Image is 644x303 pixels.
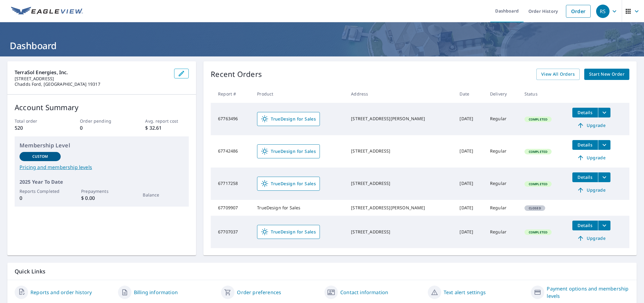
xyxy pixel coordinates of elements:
[15,76,169,81] p: [STREET_ADDRESS]
[257,144,320,158] a: TrueDesign for Sales
[536,69,580,80] a: View All Orders
[455,135,485,168] td: [DATE]
[351,229,450,235] div: [STREET_ADDRESS]
[252,85,346,103] th: Product
[261,115,316,123] span: TrueDesign for Sales
[143,192,184,198] p: Balance
[211,103,252,135] td: 67763496
[80,124,123,132] p: 0
[15,69,169,76] p: TerraSol Energies, Inc.
[20,194,61,202] p: 0
[340,289,388,296] a: Contact information
[30,289,92,296] a: Reports and order history
[15,81,169,87] p: Chadds Ford, [GEOGRAPHIC_DATA] 19317
[572,153,610,163] a: Upgrade
[525,182,551,186] span: Completed
[80,118,123,124] p: Order pending
[346,85,455,103] th: Address
[525,117,551,121] span: Completed
[572,221,598,230] button: detailsBtn-67707037
[15,102,189,113] p: Account Summary
[485,216,520,248] td: Regular
[455,85,485,103] th: Date
[261,148,316,155] span: TrueDesign for Sales
[525,230,551,234] span: Completed
[576,154,607,161] span: Upgrade
[351,116,450,122] div: [STREET_ADDRESS][PERSON_NAME]
[598,221,610,230] button: filesDropdownBtn-67707037
[485,103,520,135] td: Regular
[211,216,252,248] td: 67707037
[576,235,607,242] span: Upgrade
[547,285,629,300] a: Payment options and membership levels
[572,172,598,182] button: detailsBtn-67717258
[211,200,252,216] td: 67709907
[584,69,629,80] a: Start New Order
[455,200,485,216] td: [DATE]
[572,121,610,130] a: Upgrade
[15,268,629,275] p: Quick Links
[351,148,450,154] div: [STREET_ADDRESS]
[572,140,598,150] button: detailsBtn-67742486
[237,289,281,296] a: Order preferences
[351,180,450,186] div: [STREET_ADDRESS]
[525,150,551,154] span: Completed
[455,103,485,135] td: [DATE]
[576,174,594,180] span: Details
[598,140,610,150] button: filesDropdownBtn-67742486
[541,70,575,78] span: View All Orders
[15,118,58,124] p: Total order
[520,85,567,103] th: Status
[576,222,594,228] span: Details
[525,206,545,210] span: Closed
[20,141,184,150] p: Membership Level
[589,70,624,78] span: Start New Order
[576,122,607,129] span: Upgrade
[7,39,637,52] h1: Dashboard
[145,118,189,124] p: Avg. report cost
[455,168,485,200] td: [DATE]
[211,135,252,168] td: 67742486
[598,172,610,182] button: filesDropdownBtn-67717258
[145,124,189,132] p: $ 32.61
[11,7,83,16] img: EV Logo
[596,5,610,18] div: RS
[572,233,610,243] a: Upgrade
[485,200,520,216] td: Regular
[20,164,184,171] a: Pricing and membership levels
[211,85,252,103] th: Report #
[257,225,320,239] a: TrueDesign for Sales
[485,168,520,200] td: Regular
[576,142,594,148] span: Details
[211,168,252,200] td: 67717258
[576,186,607,194] span: Upgrade
[572,108,598,117] button: detailsBtn-67763496
[32,154,48,159] p: Custom
[485,135,520,168] td: Regular
[211,69,262,80] p: Recent Orders
[257,177,320,191] a: TrueDesign for Sales
[15,124,58,132] p: 520
[261,180,316,187] span: TrueDesign for Sales
[20,178,184,186] p: 2025 Year To Date
[455,216,485,248] td: [DATE]
[20,188,61,194] p: Reports Completed
[81,188,122,194] p: Prepayments
[252,200,346,216] td: TrueDesign for Sales
[566,5,591,18] a: Order
[351,205,450,211] div: [STREET_ADDRESS][PERSON_NAME]
[572,185,610,195] a: Upgrade
[81,194,122,202] p: $ 0.00
[257,112,320,126] a: TrueDesign for Sales
[576,110,594,115] span: Details
[444,289,486,296] a: Text alert settings
[134,289,178,296] a: Billing information
[598,108,610,117] button: filesDropdownBtn-67763496
[485,85,520,103] th: Delivery
[261,228,316,236] span: TrueDesign for Sales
